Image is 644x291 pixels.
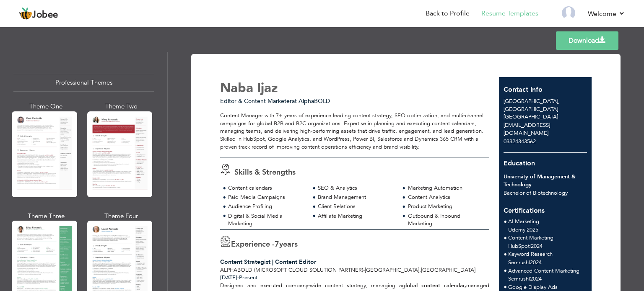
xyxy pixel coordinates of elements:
[13,102,79,111] div: Theme One
[318,212,395,220] div: Affiliate Marketing
[588,9,625,19] a: Welcome
[220,112,489,151] div: Content Manager with 7+ years of experience leading content strategy, SEO optimization, and multi...
[318,193,395,201] div: Brand Management
[508,242,579,251] p: HubSpot 2024
[220,79,253,97] span: Naba
[237,274,239,281] span: -
[275,239,279,250] span: 7
[504,113,558,121] span: [GEOGRAPHIC_DATA]
[257,79,278,97] span: Ijaz
[220,266,363,274] span: AlphaBOLD (Microsoft Cloud Solution Partner)
[13,74,154,92] div: Professional Themes
[504,98,558,105] span: [GEOGRAPHIC_DATA]
[318,203,395,211] div: Client Relations
[529,259,530,266] span: |
[228,212,305,228] div: Digital & Social Media Marketing
[32,10,58,20] span: Jobee
[220,274,239,281] span: [DATE]
[508,250,553,258] span: Keyword Research
[504,189,568,197] span: Bachelor of Biotechnology
[228,193,305,201] div: Paid Media Campaigns
[475,266,477,274] span: |
[504,121,550,137] span: [EMAIL_ADDRESS][DOMAIN_NAME]
[481,9,538,18] a: Resume Templates
[292,97,330,105] span: at AlphaBOLD
[504,138,536,145] span: 03324343562
[504,159,535,168] span: Education
[525,226,527,234] span: |
[529,275,530,283] span: |
[408,184,485,192] div: Marketing Automation
[89,102,154,111] div: Theme Two
[530,242,531,250] span: |
[504,173,587,188] div: University of Management & Technology
[408,193,485,201] div: Content Analytics
[19,7,58,21] a: Jobee
[228,184,305,192] div: Content calendars
[508,234,553,242] span: Content Marketing
[220,274,258,281] span: Present
[508,275,579,283] p: Semrush 2024
[220,97,292,105] span: Editor & Content Marketer
[365,266,419,274] span: [GEOGRAPHIC_DATA]
[419,266,421,274] span: ,
[231,239,275,250] span: Experience -
[421,266,475,274] span: [GEOGRAPHIC_DATA]
[408,203,485,211] div: Product Marketing
[504,85,543,94] span: Contact Info
[426,9,470,18] a: Back to Profile
[508,226,539,234] p: Udemy 2025
[499,98,592,121] div: [GEOGRAPHIC_DATA]
[318,184,395,192] div: SEO & Analytics
[408,212,485,228] div: Outbound & Inbound Marketing
[275,239,298,250] label: years
[89,212,154,221] div: Theme Four
[556,31,618,50] a: Download
[508,259,579,267] p: Semrush 2024
[19,7,32,21] img: jobee.io
[508,267,579,275] span: Advanced Content Marketing
[363,266,365,274] span: -
[234,167,296,178] span: Skills & Strengths
[13,212,79,221] div: Theme Three
[508,283,558,291] span: Google Display Ads
[228,203,305,211] div: Audience Profiling
[504,200,545,216] span: Certifications
[508,218,539,225] span: AI Marketing
[220,258,316,266] span: Content Strategist | Content Editor
[558,98,560,105] span: ,
[562,6,575,20] img: Profile Img
[402,282,466,289] strong: global content calendar,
